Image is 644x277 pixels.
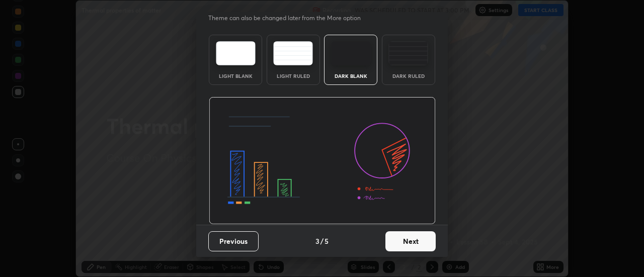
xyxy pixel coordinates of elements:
button: Next [385,231,436,251]
img: darkTheme.f0cc69e5.svg [331,41,371,65]
div: Dark Blank [331,73,371,78]
img: darkThemeBanner.d06ce4a2.svg [209,97,436,225]
h4: 3 [315,236,319,246]
img: lightTheme.e5ed3b09.svg [216,41,256,65]
div: Light Ruled [273,73,313,78]
h4: / [320,236,324,246]
img: lightRuledTheme.5fabf969.svg [273,41,313,65]
div: Light Blank [215,73,256,78]
img: darkRuledTheme.de295e13.svg [388,41,428,65]
h4: 5 [325,236,329,246]
div: Dark Ruled [388,73,429,78]
p: Theme can also be changed later from the More option [208,14,371,23]
button: Previous [208,231,259,251]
